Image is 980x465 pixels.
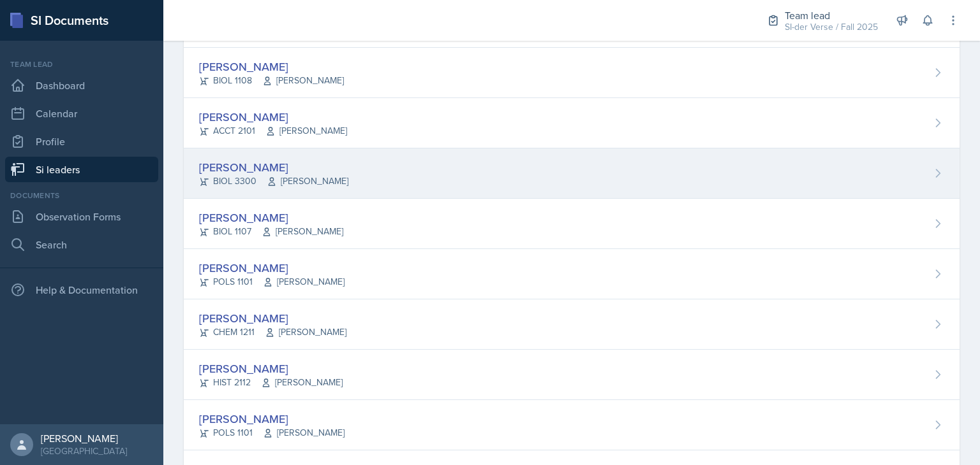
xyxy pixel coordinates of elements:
a: Search [5,232,158,257]
div: ACCT 2101 [199,124,347,138]
div: CHEM 1211 [199,325,346,339]
div: [PERSON_NAME] [199,159,348,176]
div: [PERSON_NAME] [199,108,347,125]
a: [PERSON_NAME] BIOL 3300[PERSON_NAME] [184,148,960,199]
div: SI-der Verse / Fall 2025 [785,20,878,34]
span: [PERSON_NAME] [262,225,343,238]
span: [PERSON_NAME] [263,426,345,440]
a: [PERSON_NAME] POLS 1101[PERSON_NAME] [184,249,960,299]
a: Si leaders [5,157,158,182]
div: [PERSON_NAME] [199,259,345,276]
div: POLS 1101 [199,275,345,289]
div: Team lead [785,8,878,23]
span: [PERSON_NAME] [267,175,348,188]
div: Documents [5,190,158,201]
a: [PERSON_NAME] BIOL 1107[PERSON_NAME] [184,199,960,249]
span: [PERSON_NAME] [262,74,344,87]
div: [PERSON_NAME] [41,432,127,445]
a: Calendar [5,101,158,126]
div: [PERSON_NAME] [199,209,343,226]
a: [PERSON_NAME] HIST 2112[PERSON_NAME] [184,350,960,400]
a: [PERSON_NAME] BIOL 1108[PERSON_NAME] [184,48,960,98]
div: Help & Documentation [5,277,158,303]
div: [GEOGRAPHIC_DATA] [41,445,127,457]
span: [PERSON_NAME] [265,325,346,339]
div: BIOL 1107 [199,225,343,238]
div: Team lead [5,59,158,70]
a: Dashboard [5,73,158,98]
div: [PERSON_NAME] [199,410,345,427]
a: Profile [5,129,158,154]
div: [PERSON_NAME] [199,360,343,377]
a: [PERSON_NAME] CHEM 1211[PERSON_NAME] [184,299,960,350]
a: [PERSON_NAME] ACCT 2101[PERSON_NAME] [184,98,960,148]
a: [PERSON_NAME] POLS 1101[PERSON_NAME] [184,400,960,450]
span: [PERSON_NAME] [261,376,343,389]
div: [PERSON_NAME] [199,58,344,75]
div: [PERSON_NAME] [199,310,346,327]
div: HIST 2112 [199,376,343,389]
div: BIOL 1108 [199,74,344,87]
span: [PERSON_NAME] [265,124,347,138]
a: Observation Forms [5,204,158,229]
span: [PERSON_NAME] [263,275,345,289]
div: BIOL 3300 [199,175,348,188]
div: POLS 1101 [199,426,345,440]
